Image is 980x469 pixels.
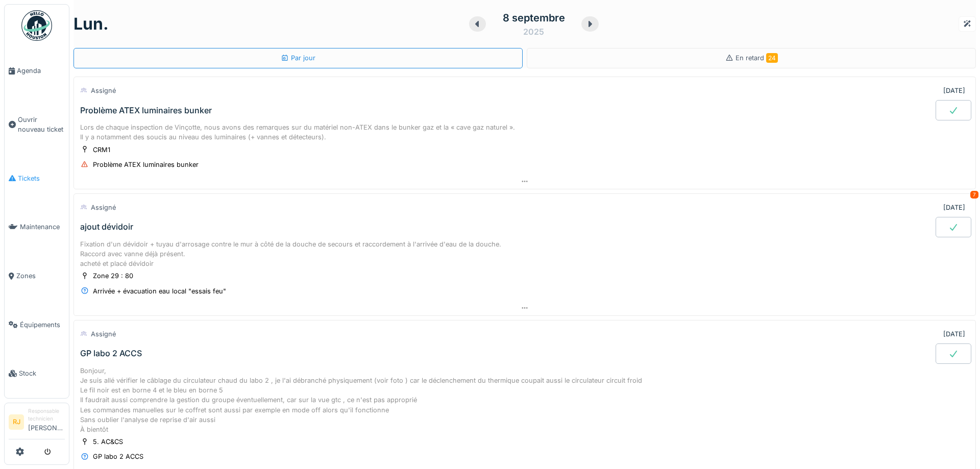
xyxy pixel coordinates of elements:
[93,286,226,296] div: Arrivée + évacuation eau local "essais feu"
[80,106,212,115] div: Problème ATEX luminaires bunker
[18,174,65,183] span: Tickets
[80,349,142,358] div: GP labo 2 ACCS
[93,452,143,461] div: GP labo 2 ACCS
[93,160,199,169] div: Problème ATEX luminaires bunker
[16,271,65,281] span: Zones
[5,301,69,350] a: Équipements
[9,414,24,430] li: RJ
[5,154,69,203] a: Tickets
[5,203,69,252] a: Maintenance
[970,191,978,199] div: 7
[91,203,116,212] div: Assigné
[28,407,65,423] div: Responsable technicien
[80,239,969,269] div: Fixation d'un dévidoir + tuyau d'arrosage contre le mur à côté de la douche de secours et raccord...
[93,145,110,155] div: CRM1
[91,329,116,339] div: Assigné
[503,10,565,26] div: 8 septembre
[93,437,123,447] div: 5. AC&CS
[20,222,65,232] span: Maintenance
[28,407,65,437] li: [PERSON_NAME]
[93,271,133,281] div: Zone 29 : 80
[943,329,965,339] div: [DATE]
[80,222,133,232] div: ajout dévidoir
[943,203,965,212] div: [DATE]
[80,366,969,434] div: Bonjour, Je suis allé vérifier le câblage du circulateur chaud du labo 2 , je l'ai débranché phys...
[91,86,116,95] div: Assigné
[19,368,65,378] span: Stock
[943,86,965,95] div: [DATE]
[736,54,778,62] span: En retard
[5,252,69,301] a: Zones
[21,10,52,41] img: Badge_color-CXgf-gQk.svg
[73,14,109,34] h1: lun.
[17,66,65,76] span: Agenda
[18,115,65,134] span: Ouvrir nouveau ticket
[5,95,69,154] a: Ouvrir nouveau ticket
[9,407,65,439] a: RJ Responsable technicien[PERSON_NAME]
[5,349,69,398] a: Stock
[20,320,65,330] span: Équipements
[80,122,969,142] div: Lors de chaque inspection de Vinçotte, nous avons des remarques sur du matériel non-ATEX dans le ...
[523,26,544,38] div: 2025
[281,53,315,63] div: Par jour
[5,46,69,95] a: Agenda
[766,53,778,63] span: 24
